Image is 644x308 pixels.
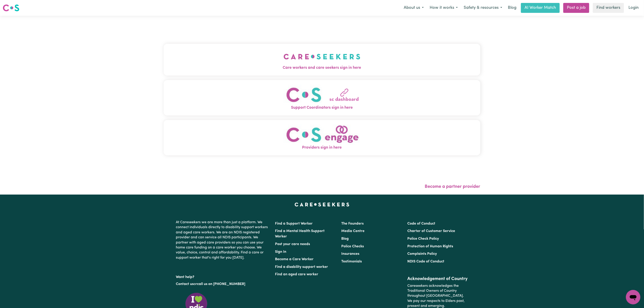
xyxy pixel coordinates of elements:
[164,80,480,115] button: Support Coordinators sign in here
[407,245,453,248] a: Protection of Human Rights
[341,222,364,225] a: The Founders
[275,250,286,254] a: Sign In
[164,120,480,155] button: Providers sign in here
[3,3,19,13] a: Careseekers logo
[197,282,245,286] a: call us on [PHONE_NUMBER]
[407,276,468,282] h2: Acknowledgement of Country
[626,3,641,13] a: Login
[176,218,270,262] p: At Careseekers we are more than just a platform. We connect individuals directly to disability su...
[407,252,437,256] a: Complaints Policy
[275,222,313,225] a: Find a Support Worker
[427,3,461,13] button: How it works
[341,260,362,263] a: Testimonials
[341,237,349,241] a: Blog
[341,252,359,256] a: Insurances
[176,282,194,286] a: Contact us
[275,242,310,246] a: Post your care needs
[407,260,444,263] a: NDIS Code of Conduct
[275,229,325,238] a: Find a Mental Health Support Worker
[407,237,439,241] a: Police Check Policy
[164,65,480,71] span: Care workers and care seekers sign in here
[407,229,455,233] a: Charter of Customer Service
[176,280,270,288] p: or
[275,273,319,276] a: Find an aged care worker
[521,3,560,13] a: AI Worker Match
[461,3,505,13] button: Safety & resources
[176,273,270,280] p: Want help?
[164,105,480,111] span: Support Coordinators sign in here
[275,265,328,269] a: Find a disability support worker
[341,245,364,248] a: Police Checks
[164,44,480,75] button: Care workers and care seekers sign in here
[295,203,349,206] a: Careseekers home page
[563,3,589,13] a: Post a job
[401,3,427,13] button: About us
[593,3,624,13] a: Find workers
[425,184,480,189] a: Become a partner provider
[3,4,19,12] img: Careseekers logo
[275,257,314,261] a: Become a Care Worker
[505,3,519,13] a: Blog
[164,145,480,151] span: Providers sign in here
[626,290,640,304] iframe: Button to launch messaging window, conversation in progress
[407,222,435,225] a: Code of Conduct
[341,229,364,233] a: Media Centre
